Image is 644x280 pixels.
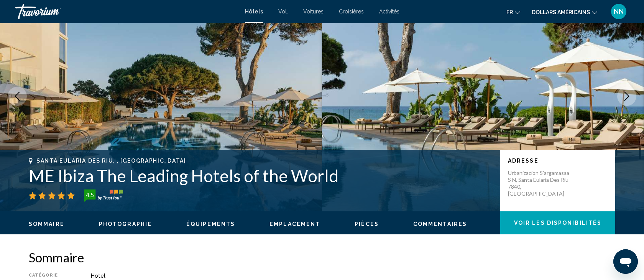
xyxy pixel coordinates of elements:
button: Sommaire [29,221,64,227]
a: Hôtels [245,8,263,15]
span: Commentaires [413,221,467,227]
button: Changer de devise [532,7,597,18]
span: Sommaire [29,221,64,227]
a: Activités [379,8,399,15]
div: Hotel [91,273,615,279]
button: Menu utilisateur [609,3,629,20]
a: Vol. [278,8,288,15]
h1: ME Ibiza The Leading Hotels of the World [29,166,493,186]
button: Photographie [99,221,152,227]
font: NN [614,7,624,15]
button: Commentaires [413,221,467,227]
div: Catégorie [29,273,72,279]
iframe: Bouton de lancement de la fenêtre de messagerie [613,249,638,274]
a: Travorium [15,4,237,19]
img: trustyou-badge-hor.svg [84,189,123,202]
font: fr [506,9,513,15]
a: Voitures [303,8,324,15]
font: dollars américains [532,9,590,15]
span: Emplacement [269,221,320,227]
span: Voir les disponibilités [514,220,601,226]
a: Croisières [339,8,364,15]
span: Photographie [99,221,152,227]
p: Urbanizacion S'argamassa S N, Santa Eularia Des Riu 7840, [GEOGRAPHIC_DATA] [508,170,569,197]
span: Équipements [186,221,235,227]
button: Pièces [355,221,379,227]
span: Pièces [355,221,379,227]
button: Emplacement [269,221,320,227]
span: Santa Eularia Des Riu, , [GEOGRAPHIC_DATA] [36,158,186,164]
button: Previous image [8,87,27,106]
button: Voir les disponibilités [500,211,615,234]
button: Équipements [186,221,235,227]
h2: Sommaire [29,250,615,265]
button: Changer de langue [506,7,520,18]
p: Adresse [508,158,608,164]
div: 4.5 [82,190,97,199]
button: Next image [617,87,636,106]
